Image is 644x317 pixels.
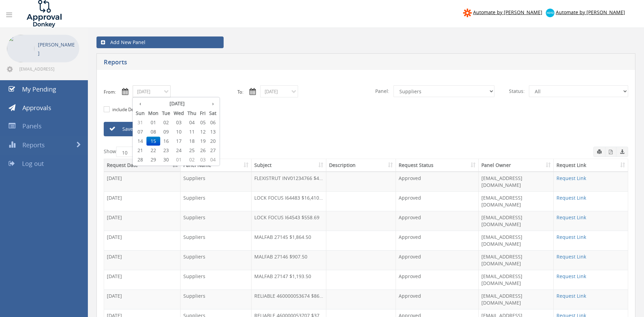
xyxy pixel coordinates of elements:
[134,137,146,146] span: 14
[160,127,172,136] span: 09
[371,85,393,97] span: Panel:
[556,175,586,181] a: Request Link
[104,89,116,95] label: From:
[252,250,326,270] td: MALFAB 27146 $907.50
[22,104,51,112] span: Approvals
[207,118,218,127] span: 06
[186,118,198,127] span: 04
[172,108,186,118] th: Wed
[396,289,479,309] td: Approved
[22,85,56,93] span: My Pending
[104,172,181,191] td: [DATE]
[556,293,586,299] a: Request Link
[252,172,326,191] td: FLEXISTRUT INV01234766 $416.79
[207,99,218,108] th: ›
[134,118,146,127] span: 31
[160,155,172,164] span: 30
[160,137,172,146] span: 16
[172,137,186,146] span: 17
[252,211,326,231] td: LOCK FOCUS I64543 $558.69
[207,155,218,164] span: 04
[146,118,160,127] span: 01
[396,231,479,250] td: Approved
[181,289,252,309] td: Suppliers
[22,122,42,130] span: Panels
[146,155,160,164] span: 29
[104,191,181,211] td: [DATE]
[134,146,146,155] span: 21
[104,211,181,231] td: [DATE]
[252,270,326,289] td: MALFAB 27147 $1,193.50
[396,191,479,211] td: Approved
[104,231,181,250] td: [DATE]
[181,211,252,231] td: Suppliers
[104,289,181,309] td: [DATE]
[146,99,207,108] th: [DATE]
[172,155,186,164] span: 01
[252,231,326,250] td: MALFAB 27145 $1,864.50
[556,214,586,221] a: Request Link
[186,146,198,155] span: 25
[252,191,326,211] td: LOCK FOCUS I64483 $16,410.24
[207,146,218,155] span: 27
[186,137,198,146] span: 18
[104,159,181,172] th: Request Date: activate to sort column descending
[186,127,198,136] span: 11
[396,250,479,270] td: Approved
[207,137,218,146] span: 20
[556,234,586,240] a: Request Link
[479,159,554,172] th: Panel Owner: activate to sort column ascending
[479,231,554,250] td: [EMAIL_ADDRESS][DOMAIN_NAME]
[556,9,625,15] span: Automate by [PERSON_NAME]
[134,108,146,118] th: Sun
[181,172,252,191] td: Suppliers
[252,289,326,309] td: RELIABLE 460000053674 $86.39
[463,9,472,17] img: zapier-logomark.png
[181,270,252,289] td: Suppliers
[479,289,554,309] td: [EMAIL_ADDRESS][DOMAIN_NAME]
[172,127,186,136] span: 10
[186,155,198,164] span: 02
[19,66,78,72] span: [EMAIL_ADDRESS][DOMAIN_NAME]
[146,127,160,136] span: 08
[237,89,243,95] label: To:
[396,172,479,191] td: Approved
[479,172,554,191] td: [EMAIL_ADDRESS][DOMAIN_NAME]
[479,270,554,289] td: [EMAIL_ADDRESS][DOMAIN_NAME]
[326,159,396,172] th: Description: activate to sort column ascending
[198,118,207,127] span: 05
[556,194,586,201] a: Request Link
[111,106,152,113] label: include Description
[146,137,160,146] span: 15
[479,191,554,211] td: [EMAIL_ADDRESS][DOMAIN_NAME]
[396,211,479,231] td: Approved
[181,231,252,250] td: Suppliers
[207,127,218,136] span: 13
[104,59,472,67] h5: Reports
[134,155,146,164] span: 28
[104,147,158,157] label: Show entries
[104,250,181,270] td: [DATE]
[479,250,554,270] td: [EMAIL_ADDRESS][DOMAIN_NAME]
[198,155,207,164] span: 03
[181,191,252,211] td: Suppliers
[160,118,172,127] span: 02
[198,127,207,136] span: 12
[207,108,218,118] th: Sat
[473,9,542,15] span: Automate by [PERSON_NAME]
[186,108,198,118] th: Thu
[104,122,183,136] a: Save
[396,270,479,289] td: Approved
[160,146,172,155] span: 23
[104,270,181,289] td: [DATE]
[160,108,172,118] th: Tue
[396,159,479,172] th: Request Status: activate to sort column ascending
[252,159,326,172] th: Subject: activate to sort column ascending
[146,146,160,155] span: 22
[22,159,44,168] span: Log out
[198,108,207,118] th: Fri
[554,159,628,172] th: Request Link: activate to sort column ascending
[146,108,160,118] th: Mon
[181,250,252,270] td: Suppliers
[134,99,146,108] th: ‹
